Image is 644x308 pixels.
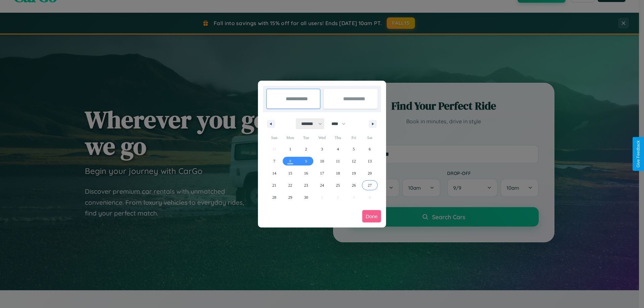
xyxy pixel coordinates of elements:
span: 17 [320,167,324,179]
span: 24 [320,179,324,191]
span: Thu [330,132,346,143]
button: 29 [282,191,298,203]
span: Wed [314,132,330,143]
span: 27 [368,179,372,191]
button: 22 [282,179,298,191]
button: 8 [282,155,298,167]
button: 12 [346,155,362,167]
span: 8 [289,155,291,167]
span: 21 [272,179,276,191]
span: 16 [304,167,308,179]
span: 12 [352,155,356,167]
span: 4 [337,143,339,155]
span: 9 [305,155,307,167]
span: 1 [289,143,291,155]
button: Done [362,210,381,223]
button: 20 [362,167,378,179]
button: 11 [330,155,346,167]
span: 5 [353,143,355,155]
button: 1 [282,143,298,155]
button: 10 [314,155,330,167]
button: 17 [314,167,330,179]
button: 6 [362,143,378,155]
span: 15 [288,167,292,179]
span: 28 [272,191,276,203]
button: 2 [298,143,314,155]
span: Mon [282,132,298,143]
button: 14 [266,167,282,179]
span: 19 [352,167,356,179]
span: 3 [321,143,323,155]
span: 11 [336,155,340,167]
span: 23 [304,179,308,191]
button: 16 [298,167,314,179]
button: 19 [346,167,362,179]
button: 15 [282,167,298,179]
span: 18 [336,167,340,179]
button: 5 [346,143,362,155]
button: 27 [362,179,378,191]
span: Sat [362,132,378,143]
span: Tue [298,132,314,143]
button: 26 [346,179,362,191]
button: 4 [330,143,346,155]
button: 24 [314,179,330,191]
span: Sun [266,132,282,143]
button: 3 [314,143,330,155]
span: 7 [273,155,275,167]
span: 29 [288,191,292,203]
button: 28 [266,191,282,203]
span: Fri [346,132,362,143]
button: 25 [330,179,346,191]
button: 13 [362,155,378,167]
button: 7 [266,155,282,167]
button: 18 [330,167,346,179]
span: 20 [368,167,372,179]
span: 2 [305,143,307,155]
div: Give Feedback [636,140,641,168]
span: 6 [369,143,371,155]
span: 22 [288,179,292,191]
button: 23 [298,179,314,191]
span: 25 [336,179,340,191]
span: 26 [352,179,356,191]
span: 10 [320,155,324,167]
button: 9 [298,155,314,167]
button: 30 [298,191,314,203]
span: 30 [304,191,308,203]
span: 14 [272,167,276,179]
span: 13 [368,155,372,167]
button: 21 [266,179,282,191]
